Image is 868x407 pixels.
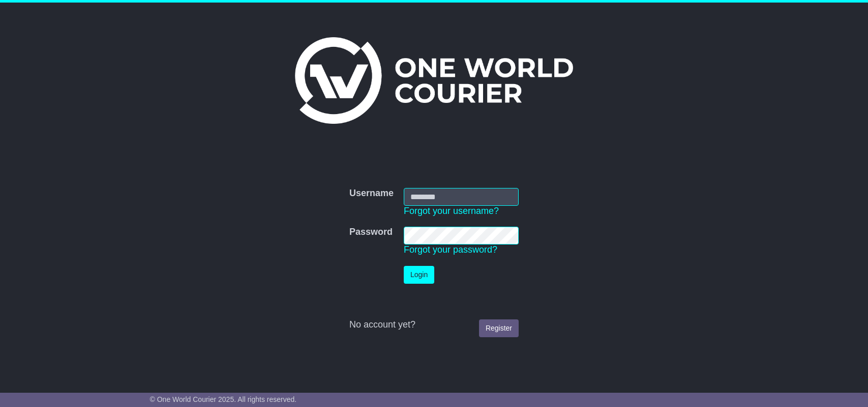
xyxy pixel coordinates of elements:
[349,188,394,199] label: Username
[404,266,434,284] button: Login
[404,245,497,255] a: Forgot your password?
[349,227,393,238] label: Password
[150,395,297,403] span: © One World Courier 2025. All rights reserved.
[295,37,573,124] img: One World
[404,206,499,216] a: Forgot your username?
[349,319,519,331] div: No account yet?
[479,319,519,337] a: Register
